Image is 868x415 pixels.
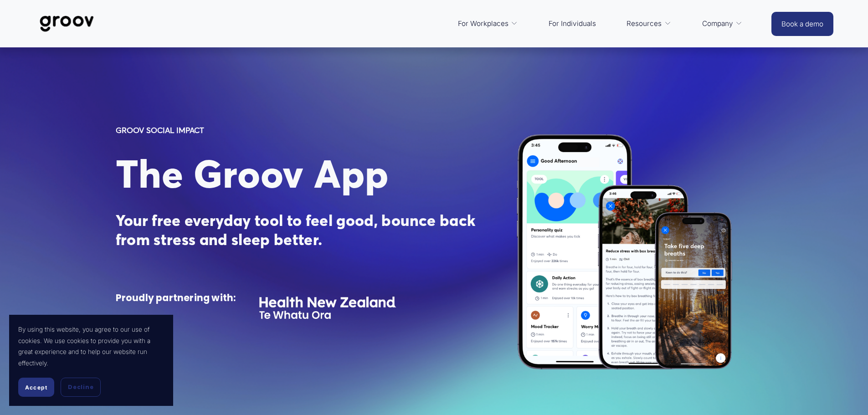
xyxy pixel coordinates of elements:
[622,13,676,35] a: folder dropdown
[627,17,662,30] span: Resources
[771,12,833,36] a: Book a demo
[116,211,479,249] strong: Your free everyday tool to feel good, bounce back from stress and sleep better.
[453,13,523,35] a: folder dropdown
[18,378,54,397] button: Accept
[35,9,99,39] img: Groov | Workplace Science Platform | Unlock Performance | Drive Results
[458,17,508,30] span: For Workplaces
[116,292,236,304] strong: Proudly partnering with:
[9,315,173,406] section: Cookie banner
[544,13,601,35] a: For Individuals
[116,125,204,135] strong: GROOV SOCIAL IMPACT
[25,384,47,391] span: Accept
[61,378,101,397] button: Decline
[702,17,733,30] span: Company
[18,324,164,369] p: By using this website, you agree to our use of cookies. We use cookies to provide you with a grea...
[116,150,389,198] span: The Groov App
[698,13,747,35] a: folder dropdown
[68,383,93,391] span: Decline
